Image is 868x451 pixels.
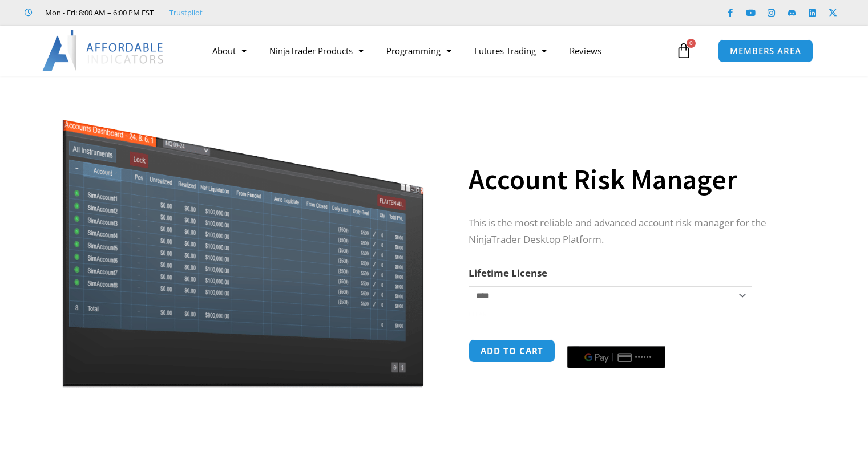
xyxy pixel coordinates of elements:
[718,39,813,63] a: MEMBERS AREA
[469,339,555,363] button: Add to cart
[201,38,673,64] nav: Menu
[169,6,203,19] a: Trustpilot
[635,354,652,361] text: ••••••
[463,38,558,64] a: Futures Trading
[567,346,665,368] button: Buy with GPay
[659,34,709,67] a: 0
[565,338,668,339] iframe: Secure payment input frame
[258,38,375,64] a: NinjaTrader Products
[469,266,547,279] label: Lifetime License
[469,310,486,318] a: Clear options
[375,38,463,64] a: Programming
[558,38,613,64] a: Reviews
[469,160,802,200] h1: Account Risk Manager
[42,30,165,71] img: LogoAI | Affordable Indicators – NinjaTrader
[42,6,154,19] span: Mon - Fri: 8:00 AM – 6:00 PM EST
[687,39,696,48] span: 0
[730,47,801,55] span: MEMBERS AREA
[201,38,258,64] a: About
[59,96,426,388] img: Screenshot 2024-08-26 15462845454
[469,215,802,248] p: This is the most reliable and advanced account risk manager for the NinjaTrader Desktop Platform.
